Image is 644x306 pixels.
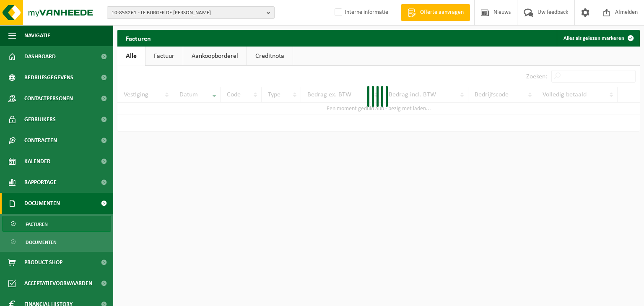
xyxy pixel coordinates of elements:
span: Facturen [26,216,48,232]
a: Creditnota [247,47,293,66]
a: Facturen [2,216,111,232]
a: Factuur [145,47,183,66]
span: Offerte aanvragen [418,8,466,17]
span: Contracten [24,130,57,151]
span: Kalender [24,151,50,172]
span: Acceptatievoorwaarden [24,273,92,294]
button: 10-853261 - LE BURGER DE [PERSON_NAME] [107,6,275,19]
label: Interne informatie [333,6,388,19]
a: Aankoopborderel [183,47,247,66]
a: Documenten [2,234,111,250]
button: Alles als gelezen markeren [557,30,639,47]
span: Documenten [24,193,60,214]
a: Offerte aanvragen [401,4,470,21]
span: Product Shop [24,252,62,273]
h2: Facturen [117,30,159,46]
span: 10-853261 - LE BURGER DE [PERSON_NAME] [112,7,263,19]
a: Alle [117,47,145,66]
span: Contactpersonen [24,88,73,109]
span: Navigatie [24,25,50,46]
span: Dashboard [24,46,56,67]
span: Gebruikers [24,109,56,130]
span: Rapportage [24,172,57,193]
span: Bedrijfsgegevens [24,67,73,88]
span: Documenten [26,234,57,250]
